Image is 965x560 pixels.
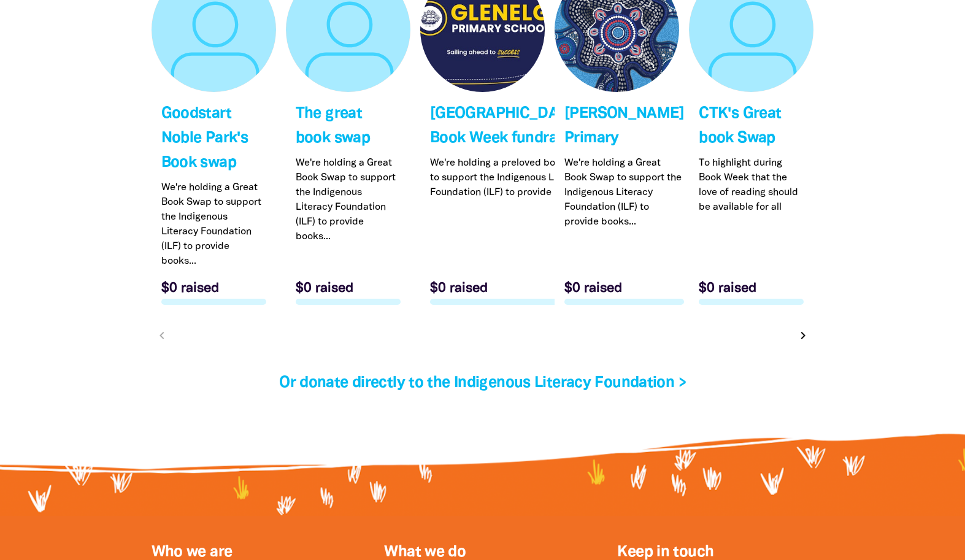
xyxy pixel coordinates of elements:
span: Keep in touch [617,545,713,559]
a: Who we are [152,545,233,559]
a: What we do [384,545,466,559]
button: Next page [794,327,812,344]
i: chevron_right [796,328,810,343]
a: Or donate directly to the Indigenous Literacy Foundation > [279,376,686,390]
